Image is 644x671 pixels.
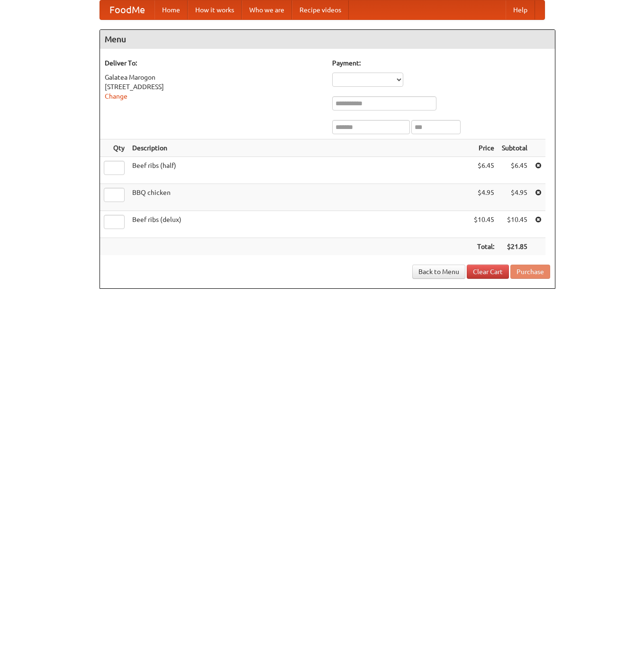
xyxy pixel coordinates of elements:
[100,0,154,19] a: FoodMe
[498,157,531,184] td: $6.45
[506,0,535,19] a: Help
[498,238,531,256] th: $21.85
[498,211,531,238] td: $10.45
[128,157,470,184] td: Beef ribs (half)
[510,265,550,279] button: Purchase
[470,211,498,238] td: $10.45
[128,139,470,157] th: Description
[292,0,349,19] a: Recipe videos
[100,30,555,49] h4: Menu
[105,73,323,82] div: Galatea Marogon
[412,265,465,279] a: Back to Menu
[100,139,128,157] th: Qty
[128,184,470,211] td: BBQ chicken
[470,139,498,157] th: Price
[470,238,498,256] th: Total:
[105,82,323,92] div: [STREET_ADDRESS]
[242,0,292,19] a: Who we are
[128,211,470,238] td: Beef ribs (delux)
[470,157,498,184] td: $6.45
[498,184,531,211] td: $4.95
[105,92,127,100] a: Change
[470,184,498,211] td: $4.95
[332,58,550,68] h5: Payment:
[105,58,323,68] h5: Deliver To:
[467,265,509,279] a: Clear Cart
[498,139,531,157] th: Subtotal
[154,0,188,19] a: Home
[188,0,242,19] a: How it works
